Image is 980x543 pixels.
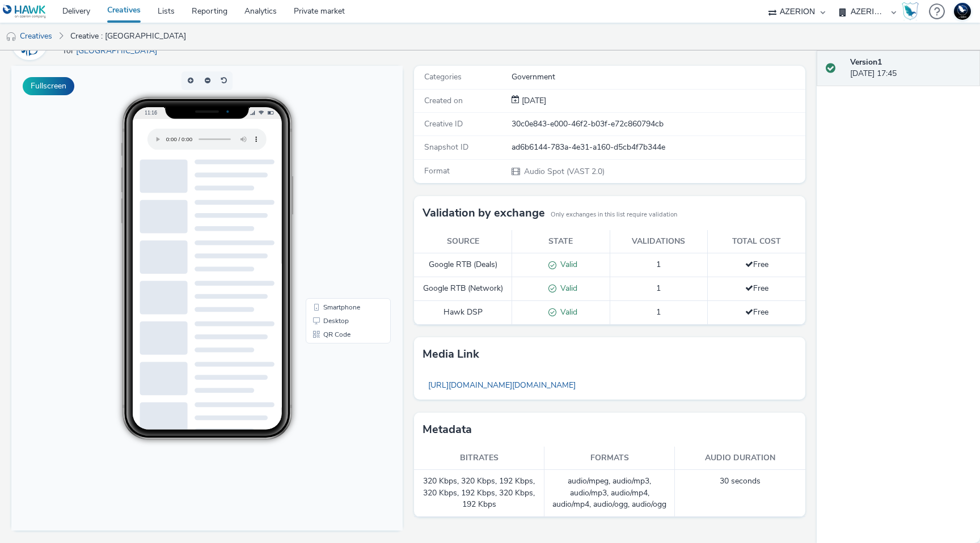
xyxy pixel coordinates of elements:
td: Google RTB (Network) [414,277,512,301]
div: 30c0e843-e000-46f2-b03f-e72c860794cb [512,118,804,130]
span: Categories [424,71,462,82]
span: [DATE] [519,95,546,106]
span: Valid [556,307,577,317]
th: Bitrates [414,447,544,470]
td: 30 seconds [675,470,805,516]
li: Desktop [297,248,377,262]
td: Google RTB (Deals) [414,253,512,277]
td: Hawk DSP [414,300,512,324]
li: Smartphone [297,235,377,248]
th: Total cost [708,230,806,253]
td: 320 Kbps, 320 Kbps, 192 Kbps, 320 Kbps, 192 Kbps, 320 Kbps, 192 Kbps [414,470,544,516]
span: Creative ID [424,118,463,129]
th: Formats [544,447,675,470]
span: Created on [424,95,463,106]
span: for [64,45,76,56]
a: [URL][DOMAIN_NAME][DOMAIN_NAME] [423,374,581,396]
img: audio [6,31,17,43]
th: Validations [610,230,708,253]
td: audio/mpeg, audio/mp3, audio/mp3, audio/mp4, audio/mp4, audio/ogg, audio/ogg [544,470,675,516]
span: Free [745,259,768,270]
a: Creative : [GEOGRAPHIC_DATA] [65,23,192,50]
th: Audio duration [675,447,805,470]
th: Source [414,230,512,253]
span: 11:16 [133,44,146,50]
div: [DATE] 17:45 [850,57,971,80]
li: QR Code [297,262,377,275]
a: Hawk Academy [902,2,923,20]
span: Audio Spot (VAST 2.0) [523,166,605,177]
strong: Version 1 [850,57,882,67]
th: State [512,230,610,253]
span: 1 [656,283,661,294]
img: Support Hawk [954,3,971,20]
span: Valid [556,259,577,270]
span: Smartphone [312,238,349,245]
span: Format [424,166,450,176]
span: Snapshot ID [424,142,468,152]
span: 1 [656,307,661,317]
span: Free [745,307,768,317]
h3: Metadata [423,421,472,438]
h3: Validation by exchange [423,205,545,222]
span: 1 [656,259,661,270]
img: undefined Logo [3,5,47,19]
div: Creation 16 June 2025, 17:45 [519,95,546,107]
span: Desktop [312,252,337,258]
span: QR Code [312,265,339,272]
small: Only exchanges in this list require validation [551,210,677,219]
h3: Media link [423,346,479,363]
div: Government [512,71,804,83]
span: Free [745,283,768,294]
button: Fullscreen [23,77,74,95]
img: Hawk Academy [902,2,919,20]
a: [GEOGRAPHIC_DATA] [76,45,162,56]
span: Valid [556,283,577,294]
div: ad6b6144-783a-4e31-a160-d5cb4f7b344e [512,142,804,153]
